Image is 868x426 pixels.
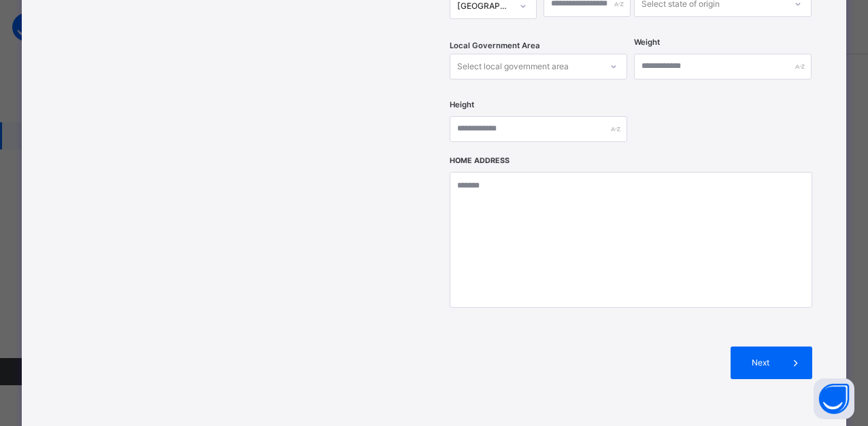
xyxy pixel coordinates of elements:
[634,37,660,48] label: Weight
[741,357,780,369] span: Next
[457,54,569,79] div: Select local government area
[814,378,854,419] button: Open asap
[450,156,510,166] label: Home Address
[450,40,540,52] span: Local Government Area
[450,99,474,111] label: Height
